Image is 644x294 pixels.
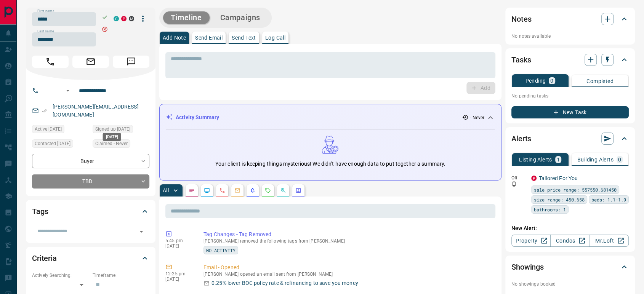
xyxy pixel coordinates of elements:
a: Condos [550,235,590,247]
h2: Showings [511,261,544,273]
a: [PERSON_NAME][EMAIL_ADDRESS][DOMAIN_NAME] [53,104,139,118]
p: Completed [586,78,614,84]
a: Mr.Loft [590,235,629,247]
div: Tasks [511,51,629,69]
p: Off [511,174,527,181]
span: Call [32,56,69,68]
p: 0 [550,78,553,83]
p: [PERSON_NAME] removed the following tags from [PERSON_NAME] [203,238,492,244]
div: property.ca [121,16,127,21]
p: Email - Opened [203,264,492,272]
p: Pending [525,78,546,83]
span: Active [DATE] [35,125,62,133]
p: Log Call [265,35,285,40]
h2: Tags [32,205,48,217]
span: bathrooms: 1 [534,206,566,213]
p: Listing Alerts [519,157,552,162]
svg: Emails [234,187,240,193]
div: condos.ca [114,16,119,21]
div: Activity Summary- Never [166,110,495,125]
div: mrloft.ca [129,16,134,21]
button: Timeline [163,11,210,24]
p: No pending tasks [511,90,629,102]
p: No showings booked [511,281,629,288]
label: First name [37,9,54,14]
svg: Email Verified [42,108,47,113]
span: Message [113,56,149,68]
span: size range: 450,658 [534,196,585,203]
a: Tailored For You [539,175,578,181]
button: New Task [511,106,629,118]
p: [PERSON_NAME] opened an email sent from [PERSON_NAME] [203,272,492,277]
svg: Calls [219,187,225,193]
p: Building Alerts [577,157,614,162]
div: Fri May 22 2015 [93,125,149,136]
p: Actively Searching: [32,272,89,279]
p: 0.25% lower BOC policy rate & refinancing to save you money [211,279,358,287]
p: - Never [470,114,484,121]
div: [DATE] [103,133,121,141]
svg: Push Notification Only [511,181,517,187]
p: 5:45 pm [165,238,192,243]
p: Send Text [232,35,256,40]
h2: Notes [511,13,531,25]
div: Criteria [32,249,149,267]
p: Your client is keeping things mysterious! We didn't have enough data to put together a summary. [215,160,445,168]
span: Contacted [DATE] [35,140,70,147]
div: Sun May 05 2024 [32,139,89,150]
span: beds: 1.1-1.9 [591,196,626,203]
div: Tags [32,202,149,220]
p: [DATE] [165,243,192,249]
h2: Criteria [32,252,57,264]
p: 12:25 pm [165,271,192,276]
p: [DATE] [165,276,192,282]
p: 1 [557,157,560,162]
p: Timeframe: [93,272,149,279]
svg: Requests [265,187,271,193]
p: New Alert: [511,224,629,232]
svg: Notes [189,187,195,193]
div: TBD [32,174,149,189]
svg: Listing Alerts [250,187,256,193]
h2: Tasks [511,54,531,66]
div: Notes [511,10,629,28]
span: Email [72,56,109,68]
div: Showings [511,258,629,276]
a: Property [511,235,551,247]
div: Buyer [32,154,149,168]
p: All [163,188,169,193]
div: property.ca [531,176,537,181]
span: Signed up [DATE] [95,125,130,133]
svg: Agent Actions [295,187,301,193]
span: NO ACTIVITY [206,246,235,254]
span: sale price range: 557550,681450 [534,186,617,193]
h2: Alerts [511,133,531,145]
button: Open [136,226,147,237]
p: Send Email [195,35,223,40]
svg: Opportunities [280,187,286,193]
div: Alerts [511,129,629,148]
label: Last name [37,29,54,34]
div: Thu May 02 2024 [32,125,89,136]
button: Open [63,86,72,95]
svg: Lead Browsing Activity [204,187,210,193]
p: No notes available [511,33,629,40]
p: Activity Summary [176,113,219,121]
p: Add Note [163,35,186,40]
p: 0 [618,157,621,162]
p: Tag Changes - Tag Removed [203,230,492,238]
span: Claimed - Never [95,140,128,147]
button: Campaigns [213,11,268,24]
